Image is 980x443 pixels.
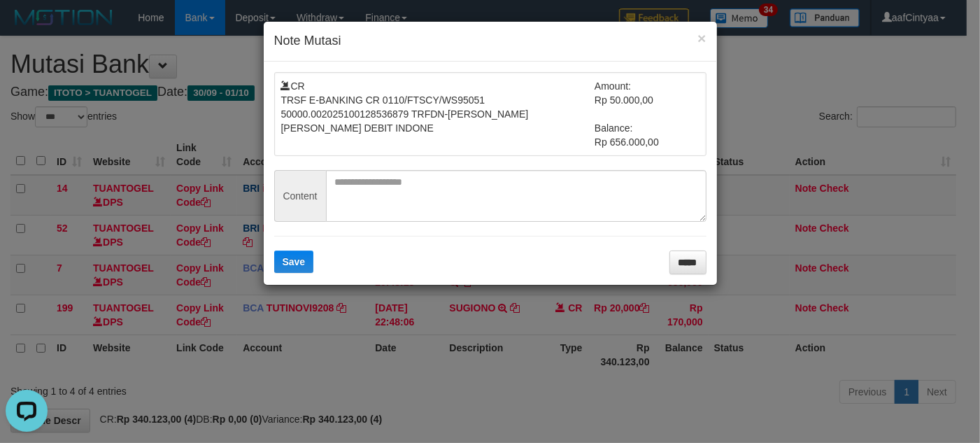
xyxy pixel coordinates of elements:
button: Open LiveChat chat widget [6,6,48,48]
h4: Note Mutasi [274,32,706,50]
td: CR TRSF E-BANKING CR 0110/FTSCY/WS95051 50000.002025100128536879 TRFDN-[PERSON_NAME] [PERSON_NAME... [281,79,595,149]
span: Content [274,170,326,222]
button: × [697,31,706,45]
button: Save [274,251,314,273]
span: Save [283,256,306,267]
td: Amount: Rp 50.000,00 Balance: Rp 656.000,00 [595,79,700,149]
